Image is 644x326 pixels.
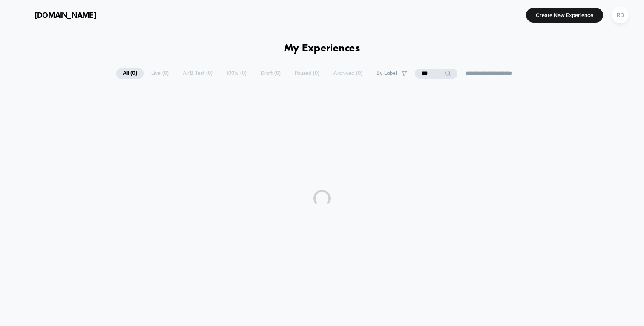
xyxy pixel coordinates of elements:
h1: My Experiences [284,43,360,55]
button: Create New Experience [526,8,603,23]
button: RD [609,6,631,24]
button: [DOMAIN_NAME] [13,8,99,22]
div: RD [612,7,629,23]
span: By Label [377,70,397,77]
span: All ( 0 ) [116,68,144,79]
span: [DOMAIN_NAME] [34,11,96,20]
